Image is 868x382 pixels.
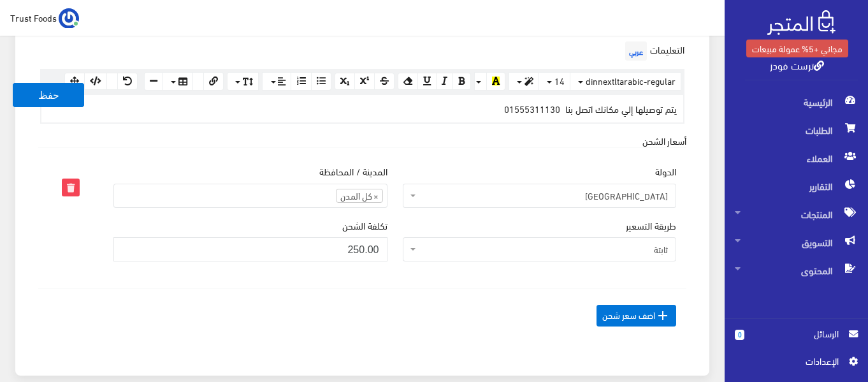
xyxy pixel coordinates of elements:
a: المحتوى [725,256,868,284]
label: المدينة / المحافظة [319,164,387,178]
span: × [373,189,379,202]
span: عربي [625,41,647,61]
a: التقارير [725,172,868,200]
a: المنتجات [725,200,868,228]
span: dinnextltarabic-regular [586,73,676,89]
a: ... Trust Foods [10,8,79,28]
span: اضف سعر شحن [597,305,676,327]
a: الرئيسية [725,88,868,116]
span: ثابتة [403,237,677,261]
a: ترست فودز [770,55,824,74]
span: Trust Foods [10,10,57,26]
label: طريقة التسعير [626,218,676,232]
span: اﻹعدادات [745,354,838,368]
span: 0 [735,330,744,340]
span: العملاء [735,144,858,172]
div: يتم توصيلها إلي مكانك اتصل بنا 01555311130 [41,95,683,122]
a: مجاني +5% عمولة مبيعات [746,40,848,57]
button: 14 [539,72,570,91]
i:  [655,308,670,323]
span: التقارير [735,172,858,200]
label: تكلفة الشحن [342,218,387,232]
img: ... [59,8,79,29]
button: dinnextltarabic-regular [570,72,681,91]
span: المحتوى [735,256,858,284]
img: . [767,10,835,35]
a: 0 الرسائل [735,327,858,354]
label: الدولة [655,164,676,178]
span: الرئيسية [735,88,858,116]
label: التعليمات [622,38,684,64]
span: المنتجات [735,200,858,228]
span: الرسائل [755,327,839,341]
span: مصر [419,189,669,202]
span: مصر [403,184,677,208]
li: كل المدن [336,189,383,203]
span: الطلبات [735,116,858,144]
span: ثابتة [419,243,669,256]
a: اﻹعدادات [735,354,858,374]
div: أسعار الشحن [38,134,686,342]
span: التسويق [735,228,858,256]
span: 14 [554,73,565,89]
a: الطلبات [725,116,868,144]
button: حفظ [13,83,84,107]
a: العملاء [725,144,868,172]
